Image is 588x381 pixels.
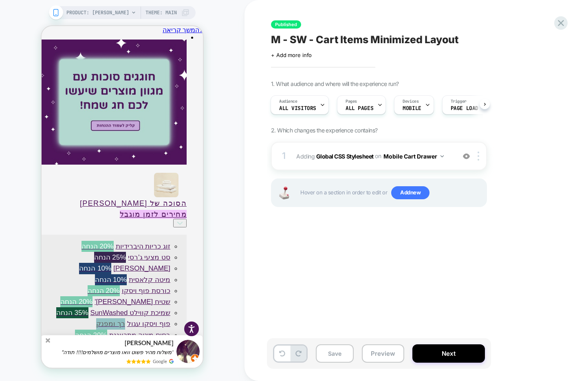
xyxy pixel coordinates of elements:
[19,270,51,281] div: 20% הנחה
[15,281,47,292] div: 35% הנחה
[33,304,66,315] div: 20% הנחה
[271,20,301,29] span: Published
[53,226,85,237] div: 25% הנחה
[316,152,374,159] b: Global CSS Stylesheet
[279,99,297,104] span: Audience
[128,333,132,337] img: provesource review source
[478,152,479,161] img: close
[40,215,72,226] div: 20% הנחה
[78,184,145,193] div: מחירים לזמן מוגבל
[451,106,478,111] span: Page Load
[300,186,482,199] span: Hover on a section in order to edit or
[412,344,485,363] button: Next
[440,155,444,157] img: down arrow
[391,186,429,199] span: Add new
[66,6,129,19] span: PRODUCT: [PERSON_NAME]
[2,323,132,329] span: "משלוח מהיר פשוט וואו מוצרים מושלמים!!!! תודה"
[46,259,78,270] div: 20% הנחה
[55,292,84,303] div: רך ומפנק
[383,150,444,162] button: Mobile Cart Drawer
[316,344,354,363] button: Save
[375,151,381,161] span: on
[403,106,421,111] span: MOBILE
[280,148,288,164] div: 1
[271,80,399,87] span: 1. What audience and where will the experience run?
[37,237,70,248] div: 10% הנחה
[451,99,467,104] span: Trigger
[279,106,316,111] span: All Visitors
[403,99,418,104] span: Devices
[346,106,373,111] span: ALL PAGES
[276,187,292,199] img: Joystick
[362,344,404,363] button: Preview
[271,127,377,134] span: 2. Which changes the experience contains?
[145,6,177,19] span: Theme: MAIN
[271,33,459,46] span: M - SW - Cart Items Minimized Layout
[271,52,312,58] span: + Add more info
[111,332,126,339] span: Google
[135,314,158,337] img: provesource social proof notification image
[83,312,132,322] span: [PERSON_NAME]
[463,153,470,160] img: crossed eye
[53,248,86,259] div: 10% הנחה
[296,150,451,162] span: Adding
[346,99,357,104] span: Pages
